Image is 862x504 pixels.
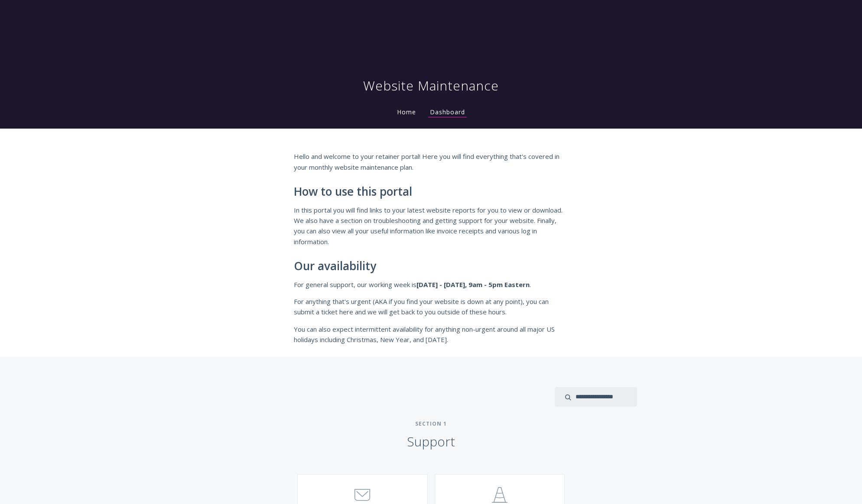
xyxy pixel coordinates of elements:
[363,77,499,94] h1: Website Maintenance
[395,108,418,116] a: Home
[294,296,569,317] p: For anything that's urgent (AKA if you find your website is down at any point), you can submit a ...
[294,324,569,345] p: You can also expect intermittent availability for anything non-urgent around all major US holiday...
[294,279,569,290] p: For general support, our working week is .
[416,280,530,289] strong: [DATE] - [DATE], 9am - 5pm Eastern
[294,205,569,247] p: In this portal you will find links to your latest website reports for you to view or download. We...
[555,387,637,407] input: search input
[428,108,467,117] a: Dashboard
[294,260,569,273] h2: Our availability
[294,185,569,198] h2: How to use this portal
[294,151,569,172] p: Hello and welcome to your retainer portal! Here you will find everything that's covered in your m...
